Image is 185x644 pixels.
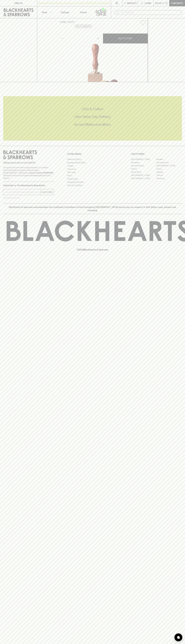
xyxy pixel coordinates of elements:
p: OTHER AREAS [67,152,118,156]
p: Shop [42,11,47,14]
h5: Uber Same-Day Delivery [3,114,182,119]
p: Checkout [171,2,183,5]
a: [GEOGRAPHIC_DATA] [131,177,156,180]
div: Call to action block [3,96,182,141]
a: Thornbury [156,177,182,180]
a: Shipping Information [67,180,118,184]
a: FAQ's [67,174,118,177]
p: We will never spam you [3,197,54,199]
button: Shop [37,6,56,18]
button: Add to wishlist [75,25,92,28]
p: Subscribe to The Blackhearts Newsletter [3,184,54,187]
a: Careers [67,164,118,167]
p: OUR STORES [131,152,182,156]
p: $0.00 [155,2,162,5]
a: [GEOGRAPHIC_DATA] [131,158,156,161]
h5: Click & Collect [3,107,182,111]
a: [GEOGRAPHIC_DATA] [156,164,182,167]
a: Stores [74,6,93,18]
a: Bottle Drop FAQ's [67,158,118,161]
p: Blackhearts & Sparrows acknowledges the traditional Custodians of land throughout [GEOGRAPHIC_DAT... [5,206,180,212]
img: 34257.png [58,27,148,82]
p: Wishlist [127,2,137,5]
a: Brunswick [131,161,156,164]
p: Sibling owned and run since [DATE] [3,161,54,164]
p: FIND US [14,2,23,5]
p: SUBSCRIBE [42,191,53,194]
a: Contact Us [67,167,118,171]
a: HOME [60,21,66,23]
a: Fitzroy North [131,170,156,174]
a: Business & Bulk Gifting [67,161,118,164]
p: ADD TO CART [118,37,133,40]
p: It is against the law to sell or supply alcohol to, or to obtain alcohol on behalf of a person un... [3,166,54,179]
a: Privacy Policy [67,177,118,180]
button: Add to wishlist [139,19,147,26]
strong: Liquor License #32064953 [29,172,53,174]
button: SUBSCRIBE [41,189,54,195]
p: Tastings [61,11,69,14]
a: [GEOGRAPHIC_DATA] [131,174,156,177]
a: Elwood [131,167,156,170]
a: Geelong [156,170,182,174]
p: Stores [80,11,87,14]
a: Prahran [156,174,182,177]
a: SHOP [68,21,74,23]
a: Fitzroy [156,167,182,170]
a: Brunswick West [131,164,156,167]
input: e.g. jane@blackheartsandsparrows.com.au [5,190,40,194]
a: Brunswick East [156,161,182,164]
input: Try "Pinot noir" [121,10,180,15]
a: Terms & Conditions [67,184,118,187]
a: Gift Cards [67,171,118,174]
img: bubble-icon [177,636,180,639]
a: Braddon [156,158,182,161]
p: Login [145,2,151,5]
p: 0 [166,2,167,4]
a: Tastings [56,6,74,18]
h5: Across Melbourne Metro [3,122,182,127]
button: ADD TO CART [103,34,148,43]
